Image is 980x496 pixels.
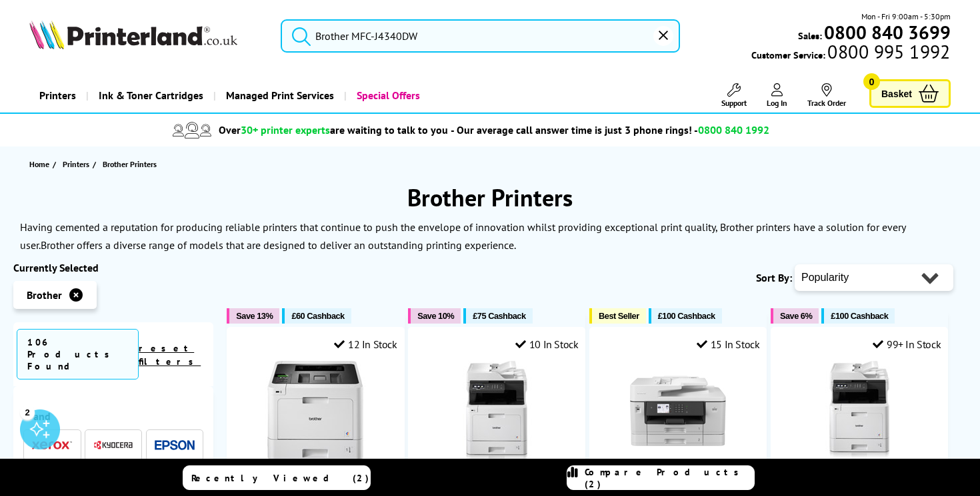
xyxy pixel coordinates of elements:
span: Save 13% [236,311,273,321]
span: Sales: [798,29,822,42]
span: Ink & Toner Cartridges [99,79,203,113]
img: Brother MFC-L8690CDW [447,361,547,461]
button: £75 Cashback [463,308,532,324]
a: Support [721,83,747,108]
img: Printerland Logo [29,20,237,49]
img: Epson [155,440,195,450]
div: 99+ In Stock [873,338,941,351]
button: Save 13% [227,308,279,324]
div: 10 In Stock [515,338,578,351]
a: Kyocera [93,437,133,453]
span: 0800 995 1992 [825,45,950,58]
span: Printers [63,157,89,171]
a: Home [29,157,53,171]
button: Best Seller [589,308,646,324]
a: Brother MFC-L8690CDW [447,450,547,463]
a: Brother DCP-L8410CDW [809,450,909,463]
span: £100 Cashback [658,311,715,321]
span: £75 Cashback [473,311,525,321]
h1: Brother Printers [13,182,967,213]
a: 0800 840 3699 [822,26,951,39]
a: Brother MFC-J6940DW [628,450,728,463]
a: Track Order [807,83,846,108]
a: Printers [29,79,86,113]
span: 0800 840 1992 [698,123,769,136]
div: 15 In Stock [697,338,759,351]
span: Brother Printers [103,159,157,169]
span: Recently Viewed (2) [191,472,369,484]
a: reset filters [139,342,201,368]
a: Printers [63,157,93,171]
button: Save 10% [408,308,461,324]
span: Brother [27,288,62,302]
span: 106 Products Found [17,329,139,379]
span: Customer Service: [751,45,950,61]
img: Brother HL-L8260CDW [265,361,365,461]
a: Special Offers [344,79,430,113]
button: Save 6% [771,308,819,324]
input: Search product or brand [281,19,679,53]
span: £100 Cashback [831,311,888,321]
a: Managed Print Services [213,79,344,113]
a: Printerland Logo [29,20,264,52]
button: £100 Cashback [821,308,895,324]
span: Mon - Fri 9:00am - 5:30pm [861,10,951,23]
p: Having cemented a reputation for producing reliable printers that continue to push the envelope o... [20,220,905,252]
span: - Our average call answer time is just 3 phone rings! - [451,123,769,136]
span: Basket [881,85,912,103]
span: Compare Products (2) [585,466,754,490]
span: £60 Cashback [291,311,344,321]
span: Brand [23,409,203,423]
span: Save 10% [417,311,454,321]
span: Over are waiting to talk to you [219,123,448,136]
a: Compare Products (2) [567,465,755,490]
button: £60 Cashback [282,308,351,324]
span: 0 [863,73,880,90]
span: Best Seller [599,311,639,321]
p: Brother offers a diverse range of models that are designed to deliver an outstanding printing exp... [41,238,516,252]
span: Log In [767,98,787,108]
b: 0800 840 3699 [824,20,951,45]
button: £100 Cashback [649,308,722,324]
span: Support [721,98,747,108]
a: Epson [155,437,195,453]
span: Save 6% [780,311,812,321]
div: 12 In Stock [334,338,397,351]
span: 30+ printer experts [241,123,330,136]
span: Sort By: [756,271,792,284]
a: Brother HL-L8260CDW [265,450,365,463]
div: 2 [20,405,35,419]
img: Brother MFC-J6940DW [628,361,728,461]
img: Kyocera [93,440,133,450]
a: Basket 0 [869,79,951,108]
a: Log In [767,83,787,108]
div: Currently Selected [13,261,213,274]
a: Recently Viewed (2) [183,465,371,490]
img: Brother DCP-L8410CDW [809,361,909,461]
a: Ink & Toner Cartridges [86,79,213,113]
